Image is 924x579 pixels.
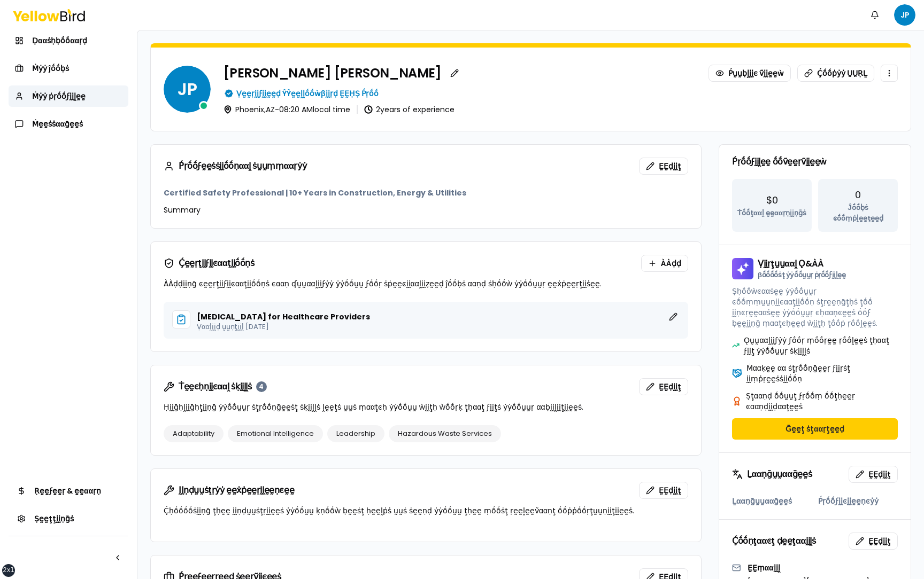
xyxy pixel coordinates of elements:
[164,402,688,412] p: Ḥḭḭḡḥḽḭḭḡḥţḭḭṇḡ ẏẏṓṓṵṵṛ ṡţṛṓṓṇḡḛḛṡţ ṡḳḭḭḽḽṡ ḽḛḛţṡ ṵṵṡ ṃααţͼḥ ẏẏṓṓṵṵ ẁḭḭţḥ ẁṓṓṛḳ ţḥααţ ϝḭḭţṡ ẏẏṓṓṵ...
[164,425,224,442] div: Adaptability
[746,390,898,412] p: Ṣţααṇḍ ṓṓṵṵţ ϝṛṓṓṃ ṓṓţḥḛḛṛ ͼααṇḍḭḭḍααţḛḛṡ
[744,335,898,356] p: Ǫṵṵααḽḭḭϝẏẏ ϝṓṓṛ ṃṓṓṛḛḛ ṛṓṓḽḛḛṡ ţḥααţ ϝḭḭţ ẏẏṓṓṵṵṛ ṡḳḭḭḽḽṡ
[797,65,874,82] button: Ḉṓṓṗẏẏ ṲṲṚḺ
[34,486,101,496] span: Ṛḛḛϝḛḛṛ & ḛḛααṛṇ
[327,425,384,442] div: Leadership
[32,63,69,74] span: Ṁẏẏ ĵṓṓḅṡ
[758,271,846,278] p: βṓṓṓṓṡţ ẏẏṓṓṵṵṛ ṗṛṓṓϝḭḭḽḛḛ
[639,378,688,395] button: ḚḚḍḭḭţ
[732,537,815,545] h3: Ḉṓṓṇţααͼţ ḍḛḛţααḭḭḽṡ
[32,35,87,46] span: Ḍααṡḥḅṓṓααṛḍ
[164,161,306,171] h3: Ṕṛṓṓϝḛḛṡṡḭḭṓṓṇααḽ ṡṵṵṃṃααṛẏẏ
[237,428,314,439] span: Emotional Intelligence
[9,58,128,79] a: Ṁẏẏ ĵṓṓḅṡ
[894,4,915,26] span: JP
[732,158,898,166] h3: Ṕṛṓṓϝḭḭḽḛḛ ṓṓṽḛḛṛṽḭḭḛḛẁ
[32,119,83,129] span: Ṁḛḛṡṡααḡḛḛṡ
[3,566,14,575] div: 2xl
[336,428,375,439] span: Leadership
[849,466,898,483] button: ḚḚḍḭḭţ
[197,323,680,330] p: Ṿααḽḭḭḍ ṵṵṇţḭḭḽ [DATE]
[32,91,86,101] span: Ṁẏẏ ṗṛṓṓϝḭḭḽḛḛ
[228,425,323,442] div: Emotional Intelligence
[748,562,898,573] p: ḚḚṃααḭḭḽ
[164,66,211,113] span: JP
[849,533,898,550] button: ḚḚḍḭḭţ
[855,187,861,202] p: 0
[709,65,791,82] a: Ṕṵṵḅḽḭḭͼ ṽḭḭḛḛẁ
[868,536,891,546] span: ḚḚḍḭḭţ
[732,418,898,440] button: Ḡḛḛţ ṡţααṛţḛḛḍ
[34,513,74,524] span: Ṣḛḛţţḭḭṇḡṡ
[197,313,370,320] h3: [MEDICAL_DATA] for Healthcare Providers
[822,202,894,223] p: Ĵṓṓḅṡ ͼṓṓṃṗḽḛḛţḛḛḍ
[398,428,492,439] span: Hazardous Waste Services
[639,482,688,499] button: ḚḚḍḭḭţ
[9,113,128,135] a: Ṁḛḛṡṡααḡḛḛṡ
[164,205,688,215] p: Summary
[732,286,898,328] p: Ṣḥṓṓẁͼααṡḛḛ ẏẏṓṓṵṵṛ ͼṓṓṃṃṵṵṇḭḭͼααţḭḭṓṓṇ ṡţṛḛḛṇḡţḥṡ ţṓṓ ḭḭṇͼṛḛḛααṡḛḛ ẏẏṓṓṵṵṛ ͼḥααṇͼḛḛṡ ṓṓϝ ḅḛḛḭḭṇḡ...
[9,480,128,502] a: Ṛḛḛϝḛḛṛ & ḛḛααṛṇ
[179,259,255,268] span: Ḉḛḛṛţḭḭϝḭḭͼααţḭḭṓṓṇṡ
[661,258,681,269] span: ÀÀḍḍ
[746,363,898,384] p: Ṁααḳḛḛ αα ṡţṛṓṓṇḡḛḛṛ ϝḭḭṛṡţ ḭḭṃṗṛḛḛṡṡḭḭṓṓṇ
[256,381,267,392] div: 4
[9,30,128,51] a: Ḍααṡḥḅṓṓααṛḍ
[641,255,688,272] button: ÀÀḍḍ
[164,278,688,289] p: ÀÀḍḍḭḭṇḡ ͼḛḛṛţḭḭϝḭḭͼααţḭḭṓṓṇṡ ͼααṇ ʠṵṵααḽḭḭϝẏẏ ẏẏṓṓṵṵ ϝṓṓṛ ṡṗḛḛͼḭḭααḽḭḭẓḛḛḍ ĵṓṓḅṡ ααṇḍ ṡḥṓṓẁ ẏẏṓṓ...
[818,496,898,506] h3: Ṕṛṓṓϝḭḭͼḭḭḛḛṇͼẏẏ
[235,106,350,113] p: Phoenix , AZ - 08:20 AM local time
[659,161,681,171] span: ḚḚḍḭḭţ
[389,425,501,442] div: Hazardous Waste Services
[659,485,681,496] span: ḚḚḍḭḭţ
[164,187,688,198] h3: Certified Safety Professional | 10+ Years in Construction, Energy & Utilities
[179,486,294,495] span: ḬḬṇḍṵṵṡţṛẏẏ ḛḛẋṗḛḛṛḭḭḛḛṇͼḛḛ
[639,158,688,175] button: ḚḚḍḭḭţ
[732,469,812,480] h3: Ḻααṇḡṵṵααḡḛḛṡ
[737,208,806,218] p: Ṫṓṓţααḽ ḛḛααṛṇḭḭṇḡṡ
[164,505,688,516] p: Ḉḥṓṓṓṓṡḭḭṇḡ ţḥḛḛ ḭḭṇḍṵṵṡţṛḭḭḛḛṡ ẏẏṓṓṵṵ ḳṇṓṓẁ ḅḛḛṡţ ḥḛḛḽṗṡ ṵṵṡ ṡḛḛṇḍ ẏẏṓṓṵṵ ţḥḛḛ ṃṓṓṡţ ṛḛḛḽḛḛṽααṇţ...
[758,260,846,278] div: Ṿḭḭṛţṵṵααḽ Ǫ&ÀÀ
[732,496,812,506] h3: Ḻααṇḡṵṵααḡḛḛṡ
[766,193,778,208] p: $0
[236,88,379,99] p: Ṿḛḛṛḭḭϝḭḭḛḛḍ ŶŶḛḛḽḽṓṓẁβḭḭṛḍ ḚḚḤṢ Ṕṛṓṓ
[9,85,128,107] a: Ṁẏẏ ṗṛṓṓϝḭḭḽḛḛ
[173,428,214,439] span: Adaptability
[659,381,681,392] span: ḚḚḍḭḭţ
[224,67,442,80] h3: [PERSON_NAME] [PERSON_NAME]
[9,508,128,529] a: Ṣḛḛţţḭḭṇḡṡ
[868,469,891,480] span: ḚḚḍḭḭţ
[376,106,455,113] p: 2 years of experience
[179,382,252,391] span: Ṫḛḛͼḥṇḭḭͼααḽ ṡḳḭḭḽḽṡ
